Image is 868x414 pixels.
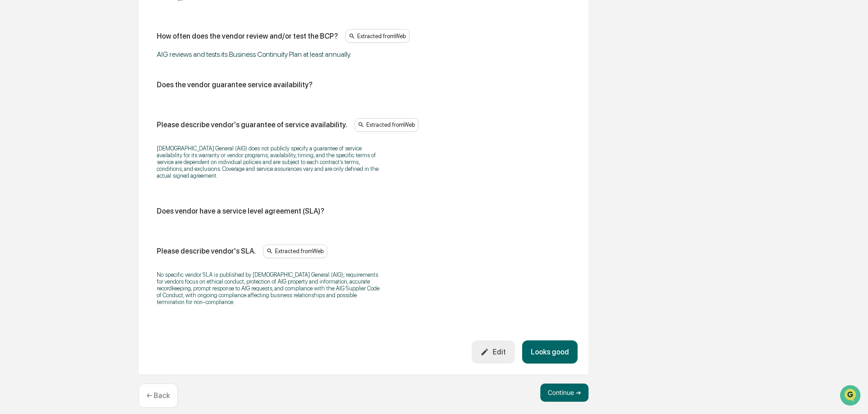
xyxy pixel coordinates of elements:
[9,19,165,34] p: How can we help?
[157,32,338,40] div: How often does the vendor review and/or test the BCP?
[157,120,347,129] div: Please describe vendor's guarantee of service availability.
[18,132,57,141] span: Data Lookup
[157,50,384,59] div: AIG reviews and tests its Business Continuity Plan at least annually.
[522,340,578,364] button: Looks good
[157,271,384,305] p: No specific vendor SLA is published by [DEMOGRAPHIC_DATA] General (AIG); requirements for vendors...
[9,133,16,140] div: 🔎
[480,348,506,356] div: Edit
[5,128,61,145] a: 🔎Data Lookup
[263,244,327,258] div: Extracted from Web
[540,384,589,402] button: Continue ➔
[146,391,170,400] p: ← Back
[157,145,384,179] p: [DEMOGRAPHIC_DATA] General (AIG) does not publicly specify a guarantee of service availability fo...
[31,70,149,79] div: Start new chat
[64,154,110,161] a: Powered byPylon
[24,41,150,51] input: Clear
[31,79,115,86] div: We're available if you need us!
[354,118,419,132] div: Extracted from Web
[839,384,863,409] iframe: Open customer support
[157,80,313,89] div: Does the vendor guarantee service availability?
[90,154,110,161] span: Pylon
[18,115,59,124] span: Preclearance
[157,207,324,215] div: Does vendor have a service level agreement (SLA)?
[157,247,256,255] div: Please describe vendor's SLA.
[75,115,113,124] span: Attestations
[9,115,16,123] div: 🖐️
[66,115,73,123] div: 🗄️
[345,29,409,43] div: Extracted from Web
[472,340,515,364] button: Edit
[5,111,62,127] a: 🖐️Preclearance
[62,111,116,127] a: 🗄️Attestations
[9,70,25,86] img: 1746055101610-c473b297-6a78-478c-a979-82029cc54cd1
[155,72,165,83] button: Start new chat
